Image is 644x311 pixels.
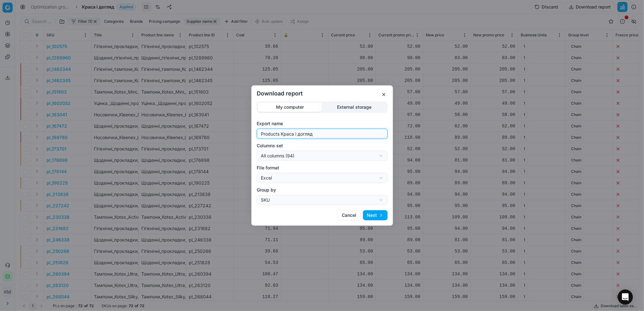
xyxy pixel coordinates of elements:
[338,210,360,220] button: Cancel
[257,187,388,193] label: Group by
[257,165,388,171] label: File format
[258,103,322,112] button: My computer
[257,120,388,127] label: Export name
[363,210,388,220] button: Next
[257,91,388,96] h2: Download report
[257,143,388,149] label: Columns set
[322,103,387,112] button: External storage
